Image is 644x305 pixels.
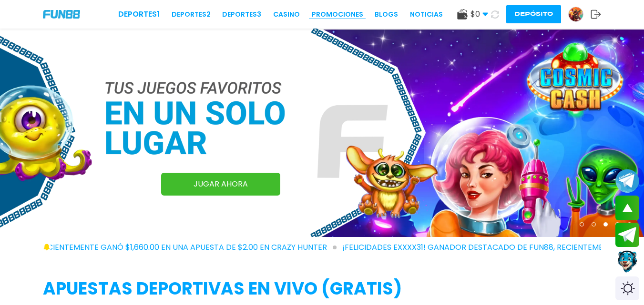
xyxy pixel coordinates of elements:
[172,10,211,20] a: Deportes2
[615,276,639,300] div: Switch theme
[569,7,583,21] img: Avatar
[615,196,639,220] button: scroll up
[506,5,561,23] button: Depósito
[222,10,261,20] a: Deportes3
[615,249,639,274] button: Contact customer service
[312,10,363,20] a: Promociones
[375,10,398,20] a: BLOGS
[470,9,488,20] span: $ 0
[615,168,639,193] button: Join telegram channel
[273,10,300,20] a: CASINO
[161,173,280,196] a: JUGAR AHORA
[410,10,443,20] a: NOTICIAS
[118,9,160,20] a: Deportes1
[43,276,601,302] h2: APUESTAS DEPORTIVAS EN VIVO (gratis)
[568,7,591,22] a: Avatar
[615,223,639,247] button: Join telegram
[43,10,80,18] img: Company Logo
